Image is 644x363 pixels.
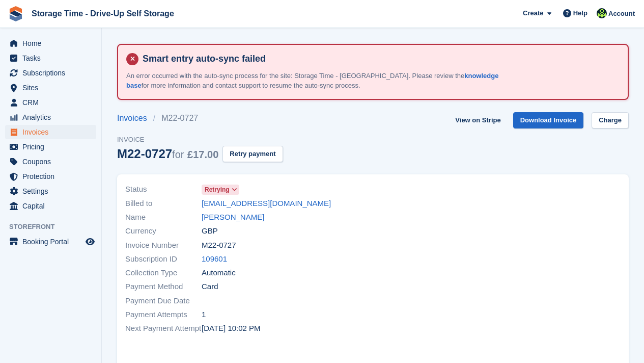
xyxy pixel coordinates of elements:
a: menu [5,81,96,95]
span: Protection [22,169,83,184]
span: M22-0727 [202,240,236,251]
span: Tasks [22,51,83,65]
a: menu [5,95,96,110]
span: Retrying [205,185,230,194]
span: Billed to [125,198,202,210]
a: menu [5,110,96,124]
time: 2025-10-07 21:02:06 UTC [202,323,261,334]
span: Analytics [22,110,83,124]
span: Next Payment Attempt [125,323,202,334]
span: Payment Attempts [125,309,202,321]
img: stora-icon-8386f47178a22dfd0bd8f6a31ec36ba5ce8667c1dd55bd0f319d3a0aa187defe.svg [8,6,23,21]
span: Home [22,36,83,50]
span: Capital [22,199,83,213]
p: An error occurred with the auto-sync process for the site: Storage Time - [GEOGRAPHIC_DATA]. Plea... [126,71,508,91]
a: menu [5,140,96,154]
a: menu [5,184,96,198]
h4: Smart entry auto-sync failed [138,53,620,65]
a: menu [5,125,96,139]
a: menu [5,66,96,80]
span: Invoices [22,125,83,139]
a: menu [5,154,96,169]
a: Retrying [202,184,239,195]
span: for [172,149,184,160]
a: menu [5,169,96,184]
span: Payment Due Date [125,295,202,307]
span: Account [608,9,635,19]
span: Storefront [9,222,101,232]
span: Currency [125,225,202,237]
a: Preview store [84,236,96,248]
span: GBP [202,225,218,237]
span: Collection Type [125,267,202,279]
span: Subscriptions [22,66,83,80]
a: Storage Time - Drive-Up Self Storage [27,5,178,22]
span: Payment Method [125,281,202,293]
div: M22-0727 [117,147,218,161]
a: Invoices [117,112,153,124]
span: Help [573,8,587,18]
a: menu [5,51,96,65]
span: Booking Portal [22,235,83,249]
span: £17.00 [187,149,218,160]
a: menu [5,235,96,249]
a: Download Invoice [513,112,584,129]
span: CRM [22,95,83,110]
span: Sites [22,81,83,95]
button: Retry payment [222,146,283,163]
a: menu [5,36,96,50]
span: Card [202,281,218,293]
a: 109601 [202,253,227,265]
span: Status [125,184,202,195]
span: Subscription ID [125,253,202,265]
span: Pricing [22,140,83,154]
span: Name [125,212,202,223]
img: Laaibah Sarwar [597,8,607,18]
nav: breadcrumbs [117,112,283,124]
span: Coupons [22,154,83,169]
span: Invoice [117,135,283,145]
span: 1 [202,309,206,321]
a: [EMAIL_ADDRESS][DOMAIN_NAME] [202,198,331,210]
span: Create [523,8,543,18]
span: Invoice Number [125,240,202,251]
span: Automatic [202,267,236,279]
a: View on Stripe [451,112,505,129]
a: [PERSON_NAME] [202,212,264,223]
span: Settings [22,184,83,198]
a: Charge [592,112,629,129]
a: menu [5,199,96,213]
